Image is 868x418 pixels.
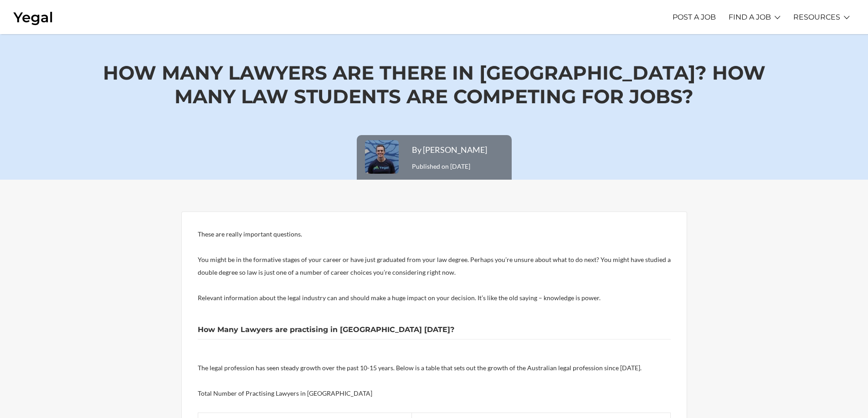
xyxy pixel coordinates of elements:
[87,34,781,135] h1: How Many Lawyers are there in [GEOGRAPHIC_DATA]? How Many Law Students are Competing for Jobs?
[364,139,400,175] img: Photo
[198,292,671,304] p: Relevant information about the legal industry can and should make a huge impact on your decision....
[198,362,671,374] p: The legal profession has seen steady growth over the past 10-15 years. Below is a table that sets...
[198,325,454,334] b: How Many Lawyers are practising in [GEOGRAPHIC_DATA] [DATE]?
[729,5,771,30] a: FIND A JOB
[412,145,487,155] a: By [PERSON_NAME]
[198,253,671,279] p: You might be in the formative stages of your career or have just graduated from your law degree. ...
[198,387,671,400] p: Total Number of Practising Lawyers in [GEOGRAPHIC_DATA]
[793,5,840,30] a: RESOURCES
[198,228,671,241] p: These are really important questions.
[673,5,716,30] a: POST A JOB
[412,145,487,170] span: Published on [DATE]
